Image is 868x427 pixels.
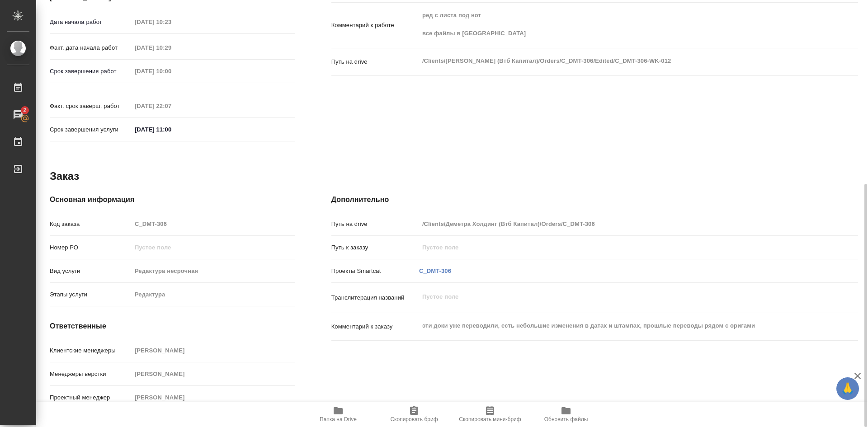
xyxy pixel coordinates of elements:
[544,416,588,422] span: Обновить файлы
[331,267,419,276] p: Проекты Smartcat
[528,402,604,427] button: Обновить файлы
[50,43,132,52] p: Факт. дата начала работ
[18,106,32,115] span: 2
[132,288,295,301] input: Пустое поле
[331,243,419,252] p: Путь к заказу
[300,402,376,427] button: Папка на Drive
[331,220,419,229] p: Путь на drive
[50,370,132,379] p: Менеджеры верстки
[132,241,295,254] input: Пустое поле
[50,220,132,229] p: Код заказа
[50,393,132,402] p: Проектный менеджер
[50,102,132,111] p: Факт. срок заверш. работ
[836,377,859,400] button: 🙏
[50,346,132,355] p: Клиентские менеджеры
[132,367,295,380] input: Пустое поле
[419,53,814,69] textarea: /Clients/[PERSON_NAME] (Втб Капитал)/Orders/C_DMT-306/Edited/C_DMT-306-WK-012
[459,416,521,422] span: Скопировать мини-бриф
[50,125,132,134] p: Срок завершения услуги
[50,267,132,276] p: Вид услуги
[2,103,34,126] a: 2
[50,243,132,252] p: Номер РО
[132,391,295,404] input: Пустое поле
[132,264,295,277] input: Пустое поле
[840,379,855,398] span: 🙏
[419,241,814,254] input: Пустое поле
[132,99,211,113] input: Пустое поле
[132,15,211,28] input: Пустое поле
[132,123,211,136] input: ✎ Введи что-нибудь
[320,416,357,422] span: Папка на Drive
[132,217,295,230] input: Пустое поле
[331,57,419,66] p: Путь на drive
[50,290,132,299] p: Этапы услуги
[452,402,528,427] button: Скопировать мини-бриф
[50,18,132,27] p: Дата начала работ
[132,65,211,78] input: Пустое поле
[419,217,814,230] input: Пустое поле
[331,293,419,302] p: Транслитерация названий
[50,194,295,205] h4: Основная информация
[419,8,814,41] textarea: ред с листа под нот все файлы в [GEOGRAPHIC_DATA]
[331,322,419,331] p: Комментарий к заказу
[331,194,858,205] h4: Дополнительно
[50,67,132,76] p: Срок завершения работ
[132,344,295,357] input: Пустое поле
[132,41,211,54] input: Пустое поле
[376,402,452,427] button: Скопировать бриф
[419,267,451,274] a: C_DMT-306
[331,21,419,30] p: Комментарий к работе
[50,321,295,332] h4: Ответственные
[390,416,438,422] span: Скопировать бриф
[419,318,814,333] textarea: эти доки уже переводили, есть небольшие изменения в датах и штампах, прошлые переводы рядом с ори...
[50,169,79,183] h2: Заказ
